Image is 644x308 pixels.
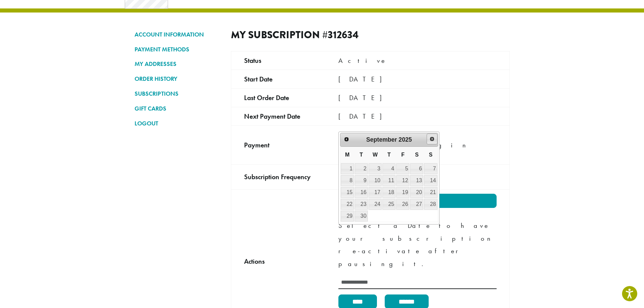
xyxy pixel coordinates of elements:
[387,152,391,158] span: Thursday
[410,163,423,174] a: 6
[368,199,382,210] a: 24
[424,163,437,174] a: 7
[341,134,352,145] a: Prev
[345,152,350,158] span: Monday
[135,29,221,40] a: ACCOUNT INFORMATION
[231,51,326,70] td: Status
[382,175,396,186] a: 11
[341,199,354,210] a: 22
[231,107,326,125] td: Next payment date
[382,163,396,174] a: 4
[355,199,368,210] a: 23
[135,103,221,114] a: GIFT CARDS
[399,136,412,143] span: 2025
[338,131,470,160] span: Via American Express ending in [DATE]
[341,175,354,186] a: 8
[326,88,509,107] td: [DATE]
[410,187,423,198] a: 20
[355,187,368,198] a: 16
[231,88,326,107] td: Last order date
[135,44,221,55] a: PAYMENT METHODS
[401,152,405,158] span: Friday
[424,187,437,198] a: 21
[341,211,354,221] a: 29
[382,187,396,198] a: 18
[368,163,382,174] a: 3
[338,219,496,270] p: Select a Date to have your subscription re-activate after pausing it.
[427,134,437,144] a: Next
[396,199,409,210] a: 26
[429,136,435,142] span: Next
[341,163,354,174] a: 1
[231,70,326,88] td: Start date
[326,70,509,88] td: [DATE]
[231,125,326,164] td: Payment
[231,29,365,41] h2: My Subscription #312634
[382,199,396,210] a: 25
[424,199,437,210] a: 28
[410,175,423,186] a: 13
[326,51,509,70] td: Active
[135,58,221,70] a: MY ADDRESSES
[368,175,382,186] a: 10
[368,187,382,198] a: 17
[231,164,326,189] td: Subscription Frequency
[429,152,433,158] span: Sunday
[355,211,368,221] a: 30
[344,137,349,142] span: Prev
[396,163,409,174] a: 5
[135,88,221,99] a: SUBSCRIPTIONS
[355,175,368,186] a: 9
[373,152,378,158] span: Wednesday
[366,136,397,143] span: September
[410,199,423,210] a: 27
[135,118,221,129] a: LOGOUT
[396,175,409,186] a: 12
[415,152,419,158] span: Saturday
[396,187,409,198] a: 19
[326,107,509,125] td: [DATE]
[341,187,354,198] a: 15
[135,73,221,85] a: ORDER HISTORY
[424,175,437,186] a: 14
[360,152,363,158] span: Tuesday
[355,163,368,174] a: 2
